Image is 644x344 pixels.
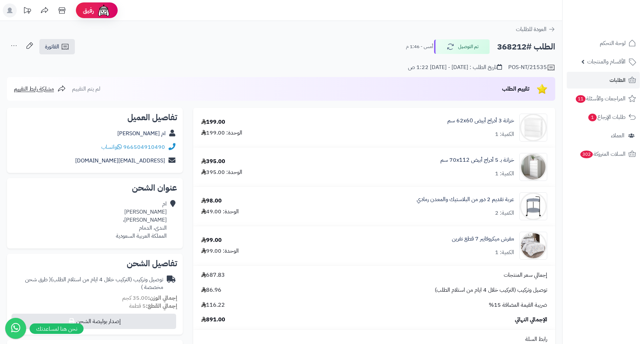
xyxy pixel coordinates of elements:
[201,168,242,176] div: الوحدة: 395.00
[516,25,555,33] a: العودة للطلبات
[567,146,640,162] a: السلات المتروكة302
[39,39,75,54] a: الفاتورة
[201,316,225,324] span: 891.00
[123,143,165,151] a: 966504910490
[129,302,177,310] small: 5 قطعة
[14,85,54,93] span: مشاركة رابط التقييم
[18,3,36,19] a: تحديثات المنصة
[146,302,177,310] strong: إجمالي القطع:
[201,129,242,137] div: الوحدة: 199.00
[567,109,640,125] a: طلبات الإرجاع1
[520,192,547,220] img: 1729603109-110108010197-90x90.jpg
[497,40,555,54] h2: الطلب #368212
[201,236,222,244] div: 99.00
[588,114,597,121] span: 1
[148,294,177,302] strong: إجمالي الوزن:
[201,158,225,166] div: 395.00
[75,156,165,165] a: [EMAIL_ADDRESS][DOMAIN_NAME]
[14,85,66,93] a: مشاركة رابط التقييم
[13,184,177,192] h2: عنوان الشحن
[117,129,166,138] a: ام [PERSON_NAME]
[508,63,555,72] div: POS-NT/21535
[13,276,163,292] div: توصيل وتركيب (التركيب خلال 4 ايام من استلام الطلب)
[122,294,177,302] small: 35.00 كجم
[576,95,586,103] span: 11
[567,90,640,107] a: المراجعات والأسئلة11
[452,235,514,243] a: مفرش ميكروفايبر 7 قطع نفرين
[408,63,502,71] div: تاريخ الطلب : [DATE] - [DATE] 1:22 ص
[495,249,514,257] div: الكمية: 1
[515,316,547,324] span: الإجمالي النهائي
[447,117,514,125] a: خزانة 3 أدراج أبيض ‎62x60 سم‏
[201,301,225,309] span: 116.22
[580,151,593,158] span: 302
[489,301,547,309] span: ضريبة القيمة المضافة 15%
[116,200,167,240] div: ام [PERSON_NAME] [PERSON_NAME]، الندى، الدمام المملكة العربية السعودية
[495,170,514,178] div: الكمية: 1
[567,35,640,52] a: لوحة التحكم
[406,43,433,50] small: أمس - 1:46 م
[201,286,221,294] span: 86.96
[201,247,239,255] div: الوحدة: 99.00
[25,275,163,292] span: ( طرق شحن مخصصة )
[11,314,176,329] button: إصدار بوليصة الشحن
[201,197,222,205] div: 98.00
[417,196,514,204] a: عربة تقديم 2 دور من البلاستيك والمعدن رمادي
[504,271,547,279] span: إجمالي سعر المنتجات
[495,209,514,217] div: الكمية: 2
[440,156,514,164] a: خزانة بـ 5 أدراج أبيض ‎70x112 سم‏
[611,131,625,140] span: العملاء
[575,94,626,104] span: المراجعات والأسئلة
[435,286,547,294] span: توصيل وتركيب (التركيب خلال 4 ايام من استلام الطلب)
[588,112,626,122] span: طلبات الإرجاع
[600,38,626,48] span: لوحة التحكم
[502,85,529,93] span: تقييم الطلب
[520,114,547,142] img: 1728889454-%D9%8A%D8%B3%D8%B4%D9%8A-90x90.jpg
[101,143,122,151] a: واتساب
[83,6,94,15] span: رفيق
[196,335,552,343] div: رابط السلة
[567,127,640,144] a: العملاء
[201,118,225,126] div: 199.00
[97,3,111,17] img: ai-face.png
[434,39,490,54] button: تم التوصيل
[495,130,514,138] div: الكمية: 1
[520,153,547,181] img: 1747726680-1724661648237-1702540482953-8486464545656-90x90.jpg
[13,259,177,268] h2: تفاصيل الشحن
[72,85,100,93] span: لم يتم التقييم
[13,113,177,122] h2: تفاصيل العميل
[610,75,626,85] span: الطلبات
[567,72,640,89] a: الطلبات
[45,43,59,51] span: الفاتورة
[201,271,225,279] span: 687.83
[516,25,547,33] span: العودة للطلبات
[520,232,547,260] img: 1752907550-1-90x90.jpg
[580,149,626,159] span: السلات المتروكة
[201,208,239,216] div: الوحدة: 49.00
[587,57,626,67] span: الأقسام والمنتجات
